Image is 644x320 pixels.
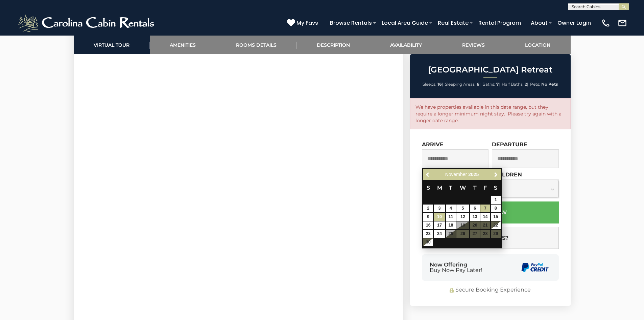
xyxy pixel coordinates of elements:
a: 22 [491,221,501,229]
a: 30 [423,238,433,246]
h2: [GEOGRAPHIC_DATA] Retreat [412,65,569,74]
a: Description [297,36,370,54]
a: Rooms Details [216,36,297,54]
a: Browse Rentals [327,17,375,29]
span: Sunday [427,185,430,191]
span: Thursday [473,185,477,191]
span: Buy Now Pay Later! [430,268,482,273]
img: White-1-2.png [17,13,157,33]
a: My Favs [287,19,320,27]
a: 4 [446,205,456,212]
a: 17 [434,221,445,229]
span: Tuesday [449,185,452,191]
a: 9 [423,213,433,221]
span: 2025 [468,172,479,177]
span: Saturday [494,185,497,191]
a: 24 [434,230,445,238]
a: 7 [480,205,490,212]
span: November [445,172,467,177]
img: phone-regular-white.png [601,18,611,28]
a: 10 [434,213,445,221]
span: Sleeping Areas: [445,82,476,87]
a: About [527,17,551,29]
img: mail-regular-white.png [618,18,627,28]
div: Now Offering [430,262,482,273]
a: 18 [446,221,456,229]
a: 12 [456,213,469,221]
div: Secure Booking Experience [422,286,559,294]
strong: 6 [477,82,479,87]
strong: 2 [525,82,527,87]
label: Arrive [422,141,444,148]
a: 6 [470,205,480,212]
span: Baths: [482,82,495,87]
a: 5 [456,205,469,212]
li: | [482,80,500,89]
a: Next [492,170,500,179]
a: 3 [434,205,445,212]
a: Availability [370,36,442,54]
a: 14 [480,213,490,221]
a: 13 [470,213,480,221]
a: 2 [423,205,433,212]
span: Friday [483,185,487,191]
strong: No Pets [541,82,558,87]
li: | [502,80,528,89]
a: 23 [423,230,433,238]
a: Rental Program [475,17,524,29]
li: | [423,80,443,89]
a: Previous [424,170,432,179]
a: 1 [491,196,501,204]
li: | [445,80,481,89]
a: 11 [446,213,456,221]
span: Monday [437,185,442,191]
span: Pets: [530,82,540,87]
a: Reviews [442,36,505,54]
strong: 16 [437,82,442,87]
strong: 7 [496,82,499,87]
span: Wednesday [460,185,466,191]
span: Previous [425,172,431,177]
a: 16 [423,221,433,229]
a: Local Area Guide [378,17,431,29]
span: Next [493,172,499,177]
p: We have properties available in this date range, but they require a longer minimum night stay. Pl... [415,104,565,124]
label: Departure [492,141,527,148]
a: Owner Login [554,17,594,29]
span: My Favs [296,19,318,27]
a: 15 [491,213,501,221]
a: Amenities [150,36,216,54]
a: Location [505,36,571,54]
a: 8 [491,205,501,212]
span: Sleeps: [423,82,436,87]
label: Children [492,171,522,178]
a: Virtual Tour [74,36,150,54]
span: Half Baths: [502,82,524,87]
a: Real Estate [434,17,472,29]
